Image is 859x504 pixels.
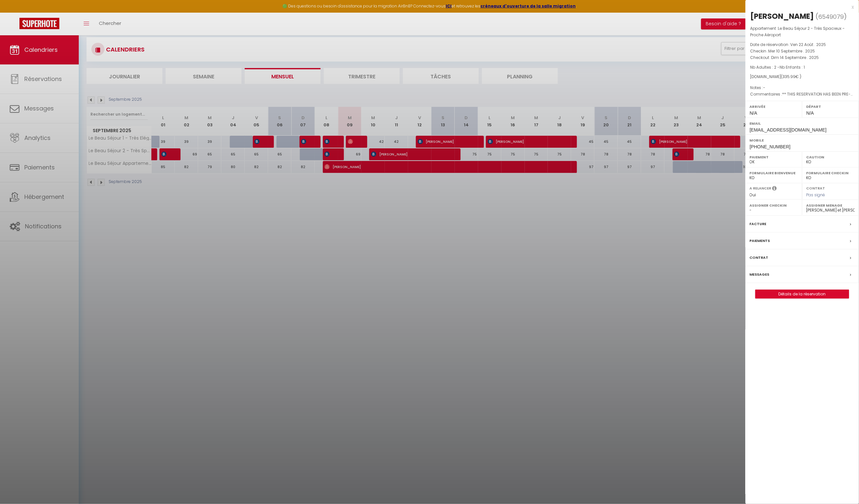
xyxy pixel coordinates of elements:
[750,254,769,261] label: Contrat
[750,202,798,209] label: Assigner Checkin
[750,154,798,160] label: Paiement
[756,290,849,298] a: Détails de la réservation
[750,144,791,149] span: [PHONE_NUMBER]
[772,186,777,193] i: Sélectionner OUI si vous souhaiter envoyer les séquences de messages post-checkout
[750,25,854,38] p: Appartement :
[750,91,854,97] p: Commentaires :
[750,110,757,116] span: N/A
[816,12,847,21] span: ( )
[750,271,770,278] label: Messages
[750,26,845,38] span: Le Beau Séjour 2 - Très Spacieux - Proche Aéroport
[806,186,825,190] label: Contrat
[750,64,805,70] span: Nb Adultes : 2 -
[750,74,854,80] div: [DOMAIN_NAME]
[750,186,771,191] label: A relancer
[750,170,798,176] label: Formulaire Bienvenue
[750,54,854,61] p: Checkout :
[5,3,25,22] button: Ouvrir le widget de chat LiveChat
[781,74,802,79] span: ( € )
[750,41,854,48] p: Date de réservation :
[763,85,766,90] span: -
[806,192,825,198] span: Pas signé
[750,120,855,127] label: Email
[791,42,826,47] span: Ven 22 Août . 2025
[750,237,770,244] label: Paiements
[750,221,767,227] label: Facture
[771,55,819,60] span: Dim 14 Septembre . 2025
[755,290,849,299] button: Détails de la réservation
[806,202,855,209] label: Assigner Menage
[806,103,855,110] label: Départ
[806,170,855,176] label: Formulaire Checkin
[750,48,854,54] p: Checkin :
[780,64,805,70] span: Nb Enfants : 1
[750,127,827,132] span: [EMAIL_ADDRESS][DOMAIN_NAME]
[806,110,814,116] span: N/A
[806,154,855,160] label: Caution
[750,103,798,110] label: Arrivée
[818,13,844,21] span: 6549079
[783,74,796,79] span: 335.99
[746,3,854,11] div: x
[750,137,855,143] label: Mobile
[750,85,854,91] p: Notes :
[750,11,814,21] div: [PERSON_NAME]
[769,48,815,54] span: Mer 10 Septembre . 2025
